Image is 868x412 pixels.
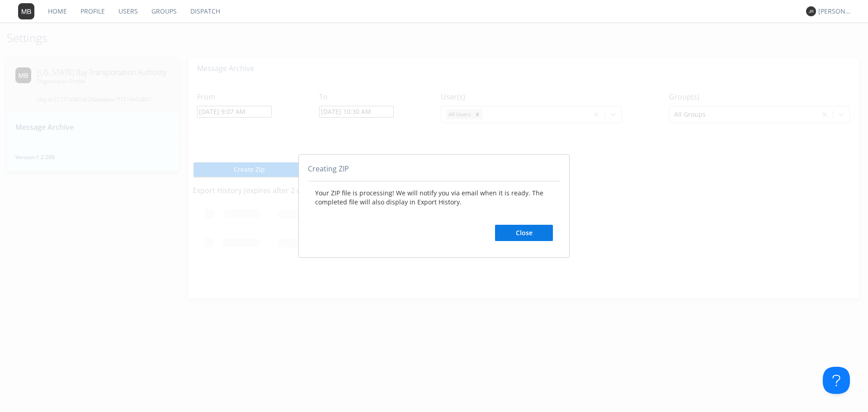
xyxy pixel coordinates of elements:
[18,3,34,19] img: 373638.png
[308,164,560,182] div: Creating ZIP
[823,367,850,394] iframe: Toggle Customer Support
[495,225,553,241] button: Close
[308,181,560,248] div: Your ZIP file is processing! We will notify you via email when it is ready. The completed file wi...
[818,7,852,16] div: [PERSON_NAME]
[298,154,570,258] div: abcd
[806,6,816,16] img: 373638.png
